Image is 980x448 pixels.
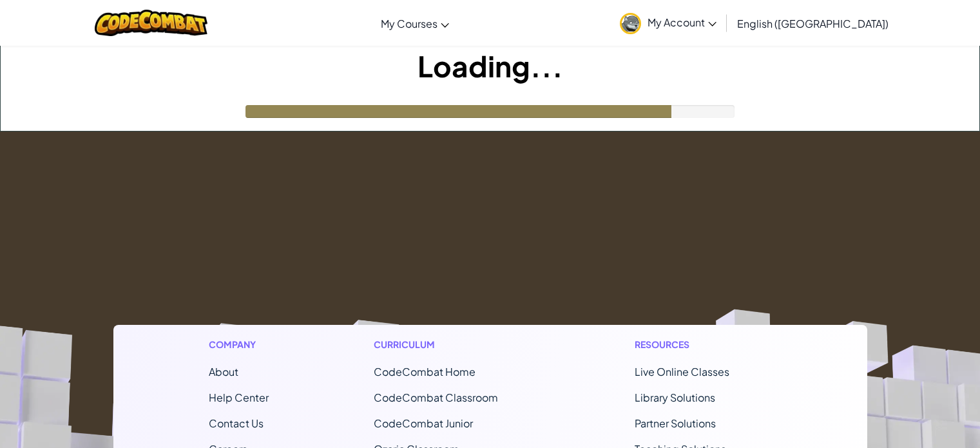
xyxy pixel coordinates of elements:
[613,3,723,43] a: My Account
[1,46,979,86] h1: Loading...
[620,13,641,34] img: avatar
[374,416,473,430] a: CodeCombat Junior
[635,365,729,378] a: Live Online Classes
[737,17,889,30] span: English ([GEOGRAPHIC_DATA])
[635,416,716,430] a: Partner Solutions
[731,6,895,41] a: English ([GEOGRAPHIC_DATA])
[635,391,715,404] a: Library Solutions
[209,416,264,430] span: Contact Us
[209,338,269,351] h1: Company
[381,17,437,30] span: My Courses
[374,391,498,404] a: CodeCombat Classroom
[374,365,476,378] span: CodeCombat Home
[209,365,238,378] a: About
[635,338,772,351] h1: Resources
[374,6,456,41] a: My Courses
[374,338,530,351] h1: Curriculum
[648,15,716,29] span: My Account
[209,391,269,404] a: Help Center
[95,10,207,36] img: CodeCombat logo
